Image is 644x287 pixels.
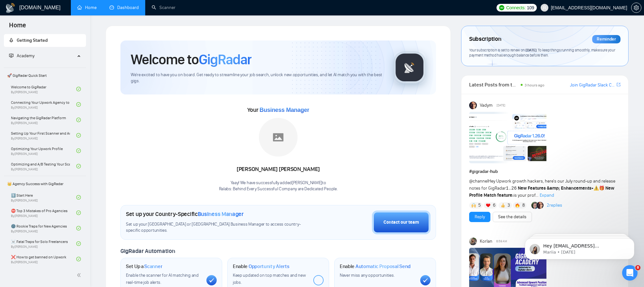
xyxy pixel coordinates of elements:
span: 🎁 [599,185,604,191]
span: Academy [17,53,34,58]
h1: # gigradar-hub [469,168,620,175]
span: setting [631,5,641,10]
a: ⛔ Top 3 Mistakes of Pro AgenciesBy[PERSON_NAME] [11,206,76,220]
span: 5 [478,202,481,209]
code: 1.26 [506,186,517,191]
button: Reply [469,212,490,222]
span: Subscription [469,34,501,45]
span: Your subscription is set to renew on . To keep things running smoothly, make sure your payment me... [469,48,615,58]
a: ☠️ Fatal Traps for Solo FreelancersBy[PERSON_NAME] [11,237,76,251]
a: ❌ How to get banned on UpworkBy[PERSON_NAME] [11,252,76,266]
img: logo [5,3,15,13]
span: Scanner [144,263,162,270]
span: fund-projection-screen [9,53,14,58]
span: Business Manager [198,211,244,218]
span: Never miss any opportunities. [340,273,394,278]
p: Ralabs: Behind Every Successful Company are Dedicated People . [219,186,338,192]
a: homeHome [77,5,97,10]
span: Expand [540,193,554,198]
span: Set up your [GEOGRAPHIC_DATA] or [GEOGRAPHIC_DATA] Business Manager to access country-specific op... [126,221,309,234]
img: ❤️ [486,203,490,208]
img: Korlan [469,238,477,245]
span: We're excited to have you on board. Get ready to streamline your job search, unlock new opportuni... [131,72,383,84]
a: Navigating the GigRadar PlatformBy[PERSON_NAME] [11,113,76,127]
div: Reminder [592,35,620,43]
iframe: Intercom notifications message [515,225,644,270]
li: Getting Started [4,34,86,47]
span: 🚀 GigRadar Quick Start [5,69,85,82]
span: user [542,5,547,10]
a: Setting Up Your First Scanner and Auto-BidderBy[PERSON_NAME] [11,128,76,142]
a: Optimizing and A/B Testing Your Scanner for Better ResultsBy[PERSON_NAME] [11,159,76,173]
h1: Enable [233,263,289,270]
div: Yaay! We have successfully added [PERSON_NAME] to [219,180,338,192]
img: 🔥 [515,203,520,208]
a: 2replies [547,202,562,209]
span: GigRadar Automation [120,247,175,255]
span: Business Manager [260,107,309,113]
span: Opportunity Alerts [249,263,289,270]
span: check-circle [76,211,81,215]
a: Connecting Your Upwork Agency to GigRadarBy[PERSON_NAME] [11,97,76,112]
a: See the details [498,213,526,220]
img: upwork-logo.png [499,5,504,10]
span: check-circle [76,102,81,107]
a: searchScanner [152,5,175,10]
span: Your [247,106,309,113]
span: check-circle [76,257,81,261]
span: 8 [635,265,640,270]
div: Contact our team [384,219,419,226]
a: Join GigRadar Slack Community [570,82,615,89]
span: check-circle [76,118,81,122]
span: export [617,82,620,87]
span: Automatic Proposal Send [355,263,411,270]
span: check-circle [76,87,81,91]
span: [DATE] [526,48,536,52]
span: 109 [527,4,534,11]
span: Enable the scanner for AI matching and real-time job alerts. [126,273,199,285]
span: Keep updated on top matches and new jobs. [233,273,306,285]
button: See the details [493,212,532,222]
a: Reply [475,213,485,220]
span: Academy [9,53,34,58]
span: Connects: [506,4,526,11]
span: GigRadar [199,51,251,68]
a: setting [631,5,641,10]
h1: Enable [340,263,411,270]
span: [DATE] [497,103,505,108]
button: Contact our team [372,211,431,234]
span: Latest Posts from the GigRadar Community [469,81,519,89]
span: check-circle [76,133,81,138]
span: @channel [469,178,488,184]
span: 8 [522,202,525,209]
a: Welcome to GigRadarBy[PERSON_NAME] [11,82,76,96]
a: 🌚 Rookie Traps for New AgenciesBy[PERSON_NAME] [11,221,76,235]
span: check-circle [76,241,81,246]
img: placeholder.png [259,118,298,157]
span: 6 [493,202,496,209]
a: Optimizing Your Upwork ProfileBy[PERSON_NAME] [11,144,76,158]
img: 👍 [501,203,505,208]
span: Vadym [480,102,493,109]
span: Hey Upwork growth hackers, here's our July round-up and release notes for GigRadar • is your prof... [469,178,615,198]
span: 👑 Agency Success with GigRadar [5,177,85,190]
div: [PERSON_NAME] [PERSON_NAME] [219,164,338,175]
img: gigradar-logo.png [393,51,426,84]
span: check-circle [76,148,81,153]
h1: Welcome to [131,51,251,68]
h1: Set up your Country-Specific [126,211,244,218]
img: 🙌 [471,203,476,208]
img: F09AC4U7ATU-image.png [469,112,546,163]
span: 6:59 AM [496,238,507,244]
img: Alex B [531,202,538,209]
span: 3 [507,202,510,209]
span: check-circle [76,226,81,230]
img: Vadym [469,102,477,109]
h1: Set Up a [126,263,162,270]
button: setting [631,3,641,13]
span: Home [4,21,31,34]
a: dashboardDashboard [109,5,139,10]
iframe: Intercom live chat [622,265,638,281]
